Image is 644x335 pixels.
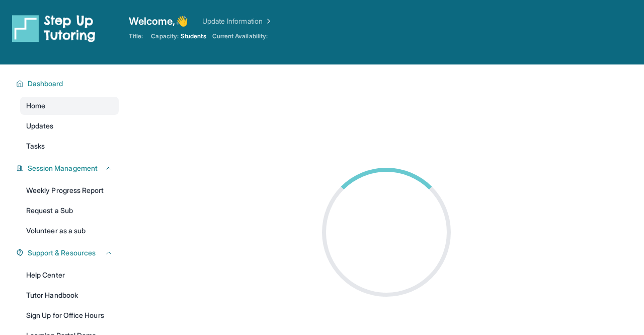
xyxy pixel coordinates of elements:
[20,202,119,220] a: Request a Sub
[20,286,119,304] a: Tutor Handbook
[28,163,98,173] span: Session Management
[263,16,273,26] img: Chevron Right
[151,32,179,40] span: Capacity:
[20,266,119,284] a: Help Center
[20,181,119,199] a: Weekly Progress Report
[129,32,143,40] span: Title:
[20,306,119,324] a: Sign Up for Office Hours
[26,101,45,111] span: Home
[26,141,45,151] span: Tasks
[212,32,268,40] span: Current Availability:
[20,117,119,135] a: Updates
[24,79,113,89] button: Dashboard
[28,79,63,89] span: Dashboard
[129,14,188,28] span: Welcome, 👋
[202,16,273,26] a: Update Information
[24,248,113,258] button: Support & Resources
[181,32,206,40] span: Students
[20,137,119,155] a: Tasks
[24,163,113,173] button: Session Management
[26,121,54,131] span: Updates
[12,14,96,42] img: logo
[20,97,119,115] a: Home
[28,248,96,258] span: Support & Resources
[20,222,119,240] a: Volunteer as a sub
